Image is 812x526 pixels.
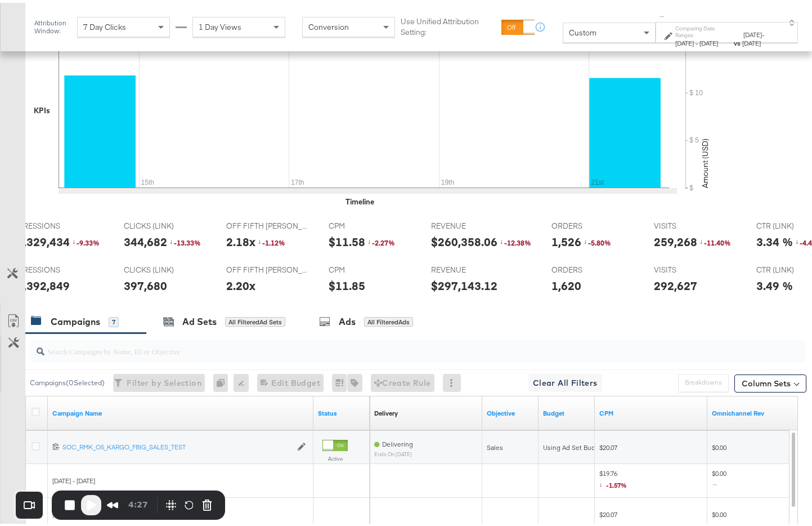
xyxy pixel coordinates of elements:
[51,313,100,326] div: Campaigns
[584,234,588,243] span: ↓
[732,36,742,44] strong: vs
[34,102,50,113] div: KPIs
[712,440,726,449] span: $0.00
[599,507,617,516] span: $20.07
[213,371,234,389] div: 0
[226,275,255,291] div: 2.20x
[533,373,598,387] span: Clear All Filters
[367,235,401,245] div: -2.27 %
[543,406,590,415] a: The maximum amount you're willing to spend on your ads, on average each day or over the lifetime ...
[329,231,365,247] div: $11.58
[52,406,309,415] a: Your campaign name.
[569,25,596,35] span: Custom
[584,235,617,245] div: -5.80 %
[182,313,217,326] div: Ad Sets
[109,314,119,324] div: 7
[10,231,70,247] div: 10,329,434
[599,440,617,449] span: $20.07
[124,231,167,247] div: 344,682
[169,234,174,243] span: ↓
[699,234,704,243] span: ↓
[699,36,718,44] span: [DATE]
[654,218,738,229] span: VISITS
[500,235,533,245] div: -12.38 %
[551,262,636,273] span: ORDERS
[712,466,726,489] span: $0.00
[712,507,726,516] span: $0.00
[657,12,667,16] span: ↑
[364,314,413,324] div: All Filtered Ads
[551,231,581,247] div: 1,526
[743,28,762,36] span: [DATE]
[199,19,241,29] span: 1 Day Views
[675,36,694,44] span: [DATE]
[44,333,737,355] input: Search Campaigns by Name, ID or Objective
[322,452,348,460] label: Active
[756,275,793,291] div: 3.49 %
[500,234,504,243] span: ↓
[599,466,627,489] span: $19.76
[734,372,806,390] button: Column Sets
[308,19,349,29] span: Conversion
[258,235,291,245] div: -1.12 %
[431,218,515,229] span: REVENUE
[72,235,106,245] div: -9.33 %
[675,22,732,37] label: Comparing Date Ranges:
[401,14,496,34] label: Use Unified Attribution Setting:
[124,262,208,273] span: CLICKS (LINK)
[226,262,311,273] span: OFF FIFTH [PERSON_NAME]
[699,235,733,245] div: -11.40 %
[329,262,413,273] span: CPM
[124,275,167,291] div: 397,680
[124,218,208,229] span: CLICKS (LINK)
[742,28,780,45] div: -
[795,234,800,243] span: ↓
[10,275,70,291] div: 11,392,849
[62,440,291,449] div: SOC_RMK_O5_KARGO_FBIG_SALES_TEST
[487,440,503,449] span: Sales
[329,218,413,229] span: CPM
[599,477,606,485] span: ↓
[72,234,77,243] span: ↓
[606,478,627,487] span: -1.57%
[551,218,636,229] span: ORDERS
[374,406,398,415] a: Reflects the ability of your Ad Campaign to achieve delivery based on ad states, schedule and bud...
[225,314,285,324] div: All Filtered Ad Sets
[367,234,372,243] span: ↓
[431,231,497,247] div: $260,358.06
[226,231,255,247] div: 2.18x
[599,406,703,415] a: The average cost you've paid to have 1,000 impressions of your ad.
[742,36,761,44] span: [DATE]
[10,262,95,273] span: IMPRESSIONS
[654,262,738,273] span: VISITS
[700,136,710,185] text: Amount (USD)
[528,371,602,389] button: Clear All Filters
[382,437,413,445] span: Delivering
[329,275,365,291] div: $11.85
[52,474,95,482] span: [DATE] - [DATE]
[374,448,413,454] sub: ends on [DATE]
[543,440,605,449] div: Using Ad Set Budget
[83,19,126,29] span: 7 Day Clicks
[318,406,365,415] a: Shows the current state of your Ad Campaign.
[431,275,497,291] div: $297,143.12
[339,313,356,326] div: Ads
[712,477,721,485] span: ↔
[654,231,697,247] div: 259,268
[374,406,398,415] div: Delivery
[34,16,71,32] div: Attribution Window:
[226,218,311,229] span: OFF FIFTH [PERSON_NAME]
[62,440,291,449] a: SOC_RMK_O5_KARGO_FBIG_SALES_TEST
[169,235,203,245] div: -13.33 %
[551,275,581,291] div: 1,620
[756,231,793,247] div: 3.34 %
[258,234,262,243] span: ↓
[346,194,374,204] div: Timeline
[10,218,95,229] span: IMPRESSIONS
[30,375,105,385] div: Campaigns ( 0 Selected)
[487,406,534,415] a: Your campaign's objective.
[675,36,732,45] div: -
[431,262,515,273] span: REVENUE
[654,275,697,291] div: 292,627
